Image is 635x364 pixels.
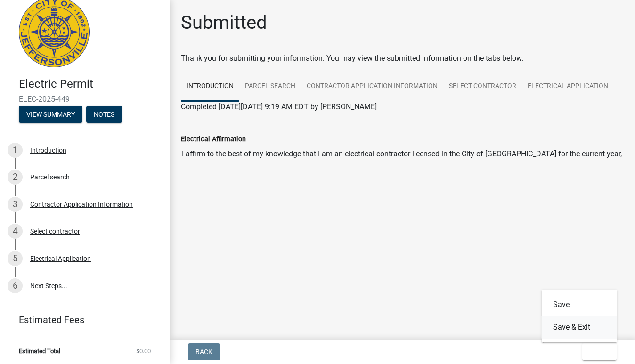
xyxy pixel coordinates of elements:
span: Exit [590,348,603,356]
div: 2 [8,170,23,185]
label: Electrical Affirmation [181,136,246,143]
wm-modal-confirm: Summary [19,111,82,119]
div: 4 [8,224,23,239]
button: Save [542,293,617,316]
wm-modal-confirm: Notes [86,111,122,119]
div: 6 [8,278,23,293]
a: Estimated Fees [8,310,155,329]
h4: Electric Permit [19,77,162,91]
a: Select contractor [443,72,522,102]
a: Contractor Application Information [301,72,443,102]
button: View Summary [19,106,82,123]
div: Thank you for submitting your information. You may view the submitted information on the tabs below. [181,53,624,64]
span: Back [195,348,212,356]
div: 1 [8,143,23,158]
div: 5 [8,251,23,266]
button: Back [188,343,220,360]
span: Estimated Total [19,348,60,354]
div: Contractor Application Information [30,201,133,208]
span: Completed [DATE][DATE] 9:19 AM EDT by [PERSON_NAME] [181,102,377,111]
div: Electrical Application [30,255,91,262]
div: Parcel search [30,174,70,180]
button: Save & Exit [542,316,617,339]
div: 3 [8,197,23,212]
button: Exit [582,343,617,360]
button: Notes [86,106,122,123]
span: $0.00 [136,348,151,354]
a: Electrical Application [522,72,614,102]
a: Introduction [181,72,239,102]
span: ELEC-2025-449 [19,95,151,104]
div: Exit [542,290,617,342]
div: Introduction [30,147,66,154]
h1: Submitted [181,11,267,34]
a: Parcel search [239,72,301,102]
div: Select contractor [30,228,80,235]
